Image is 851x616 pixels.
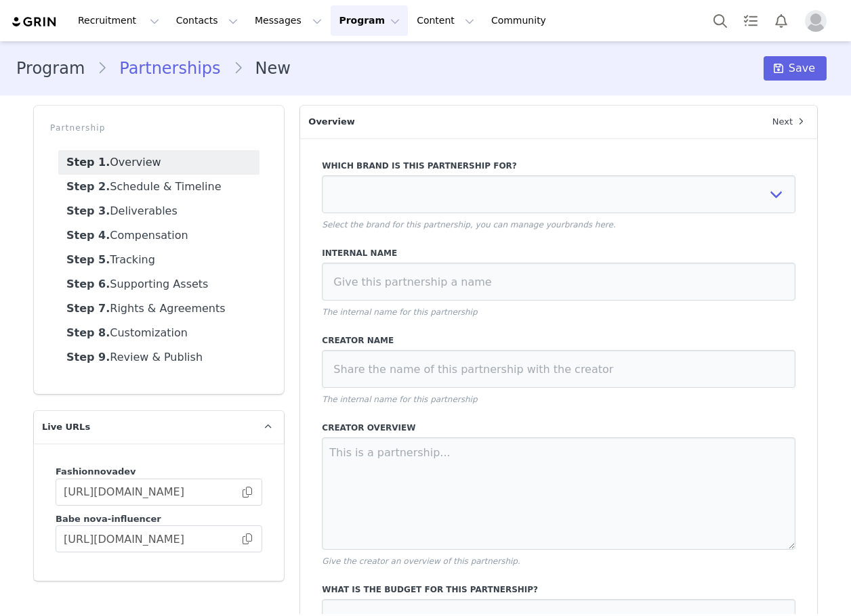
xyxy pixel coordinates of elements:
a: Supporting Assets [58,272,260,296]
label: What is the budget for this partnership? [322,584,795,596]
a: Schedule & Timeline [58,175,260,199]
img: placeholder-profile.jpg [805,10,827,32]
a: Community [483,5,560,36]
a: Overview [58,150,260,175]
p: Overview [300,106,764,138]
label: Creator Overview [322,422,795,434]
button: Contacts [168,5,246,36]
button: Content [409,5,482,36]
p: Select the brand for this partnership, you can manage your . [322,219,795,231]
span: Save [789,60,815,76]
input: Share the name of this partnership with the creator [322,350,795,388]
button: Search [705,5,735,36]
a: Review & Publish [58,345,260,370]
span: Babe nova-influencer [56,514,161,524]
strong: Step 7. [66,302,110,315]
label: Internal Name [322,247,795,259]
button: Notifications [766,5,796,36]
button: Program [331,5,408,36]
button: Profile [797,10,840,32]
strong: Step 1. [66,156,110,169]
strong: Step 3. [66,204,110,217]
a: Rights & Agreements [58,296,260,321]
p: Give the creator an overview of this partnership. [322,555,795,567]
p: The internal name for this partnership [322,306,795,318]
strong: Step 6. [66,278,110,290]
a: Tasks [736,5,766,36]
button: Recruitment [70,5,167,36]
button: Save [764,56,827,81]
strong: Step 2. [66,180,110,193]
label: Which brand is this partnership for? [322,160,795,172]
a: Customization [58,321,260,345]
a: Next [764,106,817,138]
p: Partnership [50,122,268,134]
strong: Step 9. [66,351,110,364]
label: Creator Name [322,334,795,347]
strong: Step 5. [66,253,110,266]
a: Deliverables [58,199,260,223]
strong: Step 4. [66,229,110,242]
button: Messages [247,5,330,36]
a: Partnerships [107,56,232,81]
img: grin logo [11,16,58,28]
span: Fashionnovadev [56,466,136,477]
a: Compensation [58,223,260,248]
input: Give this partnership a name [322,263,795,301]
a: brands here [564,220,613,229]
span: Live URLs [42,420,90,434]
p: The internal name for this partnership [322,393,795,405]
strong: Step 8. [66,326,110,339]
a: Tracking [58,248,260,272]
select: Select Brand [322,175,795,213]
